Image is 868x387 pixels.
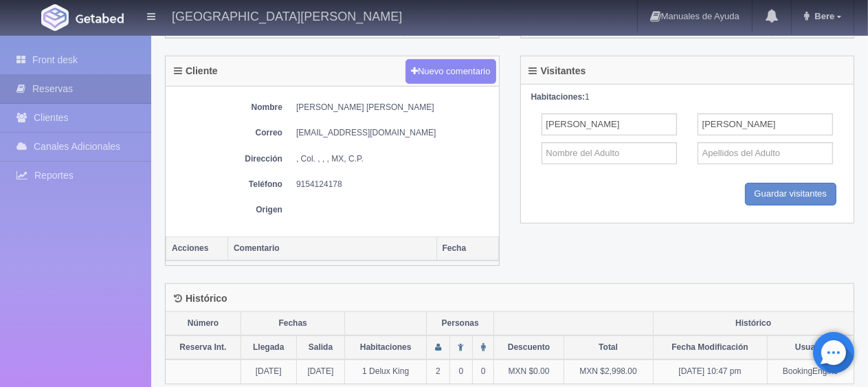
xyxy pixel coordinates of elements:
input: Guardar visitantes [745,183,837,206]
th: Fecha Modificación [653,335,767,360]
th: Llegada [241,335,296,360]
th: Reserva Int. [166,335,241,360]
span: Bere [811,11,834,21]
input: Apellidos del Adulto [698,142,833,164]
td: 2 [427,360,450,383]
dd: [EMAIL_ADDRESS][DOMAIN_NAME] [296,127,492,139]
th: Total [564,335,653,360]
td: MXN $0.00 [494,360,564,383]
strong: Habitaciones: [531,92,586,102]
th: Acciones [166,236,228,261]
th: Personas [427,312,494,335]
h4: Histórico [174,294,227,304]
td: BookingEngine [767,360,854,383]
dt: Nombre [173,102,282,113]
input: Nombre del Adulto [542,142,677,164]
td: [DATE] 10:47 pm [653,360,767,383]
dt: Origen [173,204,282,216]
th: Fecha [436,236,498,261]
dt: Correo [173,127,282,139]
th: Comentario [228,236,437,261]
td: [DATE] [296,360,345,383]
input: Nombre del Adulto [542,113,677,135]
h4: Visitantes [529,66,586,76]
dd: , Col. , , , MX, C.P. [296,153,492,165]
dt: Dirección [173,153,282,165]
th: Salida [296,335,345,360]
td: 0 [449,360,473,383]
dt: Teléfono [173,179,282,190]
dd: [PERSON_NAME] [PERSON_NAME] [296,102,492,113]
div: 1 [531,91,844,103]
dd: 9154124178 [296,179,492,190]
th: Número [166,312,241,335]
td: 0 [473,360,494,383]
td: MXN $2,998.00 [564,360,653,383]
td: 1 Delux King [345,360,427,383]
th: Descuento [494,335,564,360]
button: Nuevo comentario [405,59,496,85]
img: Getabed [76,13,124,23]
th: Fechas [241,312,345,335]
th: Usuario [767,335,854,360]
td: [DATE] [241,360,296,383]
th: Histórico [653,312,854,335]
input: Apellidos del Adulto [698,113,833,135]
img: Getabed [41,4,69,31]
h4: Cliente [174,66,218,76]
th: Habitaciones [345,335,427,360]
h4: [GEOGRAPHIC_DATA][PERSON_NAME] [172,7,402,24]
